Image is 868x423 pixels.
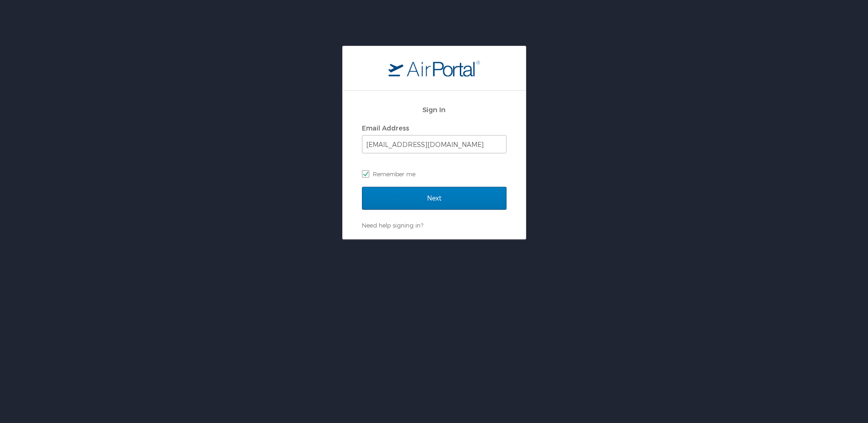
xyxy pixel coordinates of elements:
a: Need help signing in? [362,222,423,229]
input: Next [362,187,507,210]
h2: Sign In [362,104,507,115]
img: logo [388,60,480,76]
label: Remember me [362,167,507,181]
label: Email Address [362,124,409,132]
